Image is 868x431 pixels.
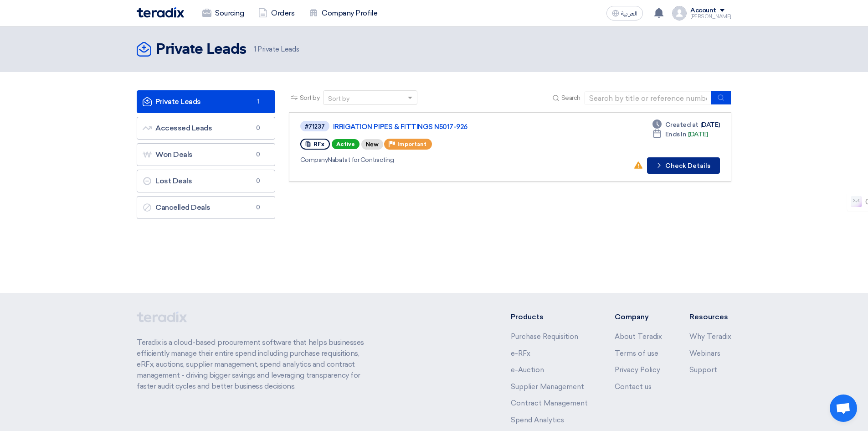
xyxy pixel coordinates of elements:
[672,6,687,21] img: profile_test.png
[328,94,349,104] div: Sort by
[584,91,712,105] input: Search by title or reference number
[615,312,662,322] li: Company
[561,93,580,103] span: Search
[606,6,643,21] button: العربية
[137,196,275,219] a: Cancelled Deals0
[511,399,588,407] a: Contract Management
[647,157,720,174] button: Check Details
[511,366,544,374] a: e-Auction
[397,141,426,147] span: Important
[333,123,561,131] a: IRRIGATION PIPES & FITTINGS N5017-926
[313,141,324,147] span: RFx
[254,44,299,55] span: Private Leads
[615,332,662,341] a: About Teradix
[302,3,385,23] a: Company Profile
[689,312,731,322] li: Resources
[156,41,247,59] h2: Private Leads
[830,395,857,422] a: Open chat
[137,337,375,392] p: Teradix is a cloud-based procurement software that helps businesses efficiently manage their enti...
[689,349,720,358] a: Webinars
[511,383,584,391] a: Supplier Management
[253,150,264,159] span: 0
[652,130,708,139] div: [DATE]
[300,156,328,164] span: Company
[253,203,264,212] span: 0
[137,117,275,140] a: Accessed Leads0
[300,93,320,103] span: Sort by
[253,97,264,106] span: 1
[665,120,699,130] span: Created at
[137,143,275,166] a: Won Deals0
[305,124,325,130] div: #71237
[137,90,275,113] a: Private Leads1
[652,120,720,130] div: [DATE]
[137,7,184,18] img: Teradix logo
[689,332,731,341] a: Why Teradix
[511,416,564,424] a: Spend Analytics
[361,139,383,150] div: New
[253,124,264,133] span: 0
[332,139,360,149] span: Active
[253,177,264,186] span: 0
[689,366,717,374] a: Support
[665,130,687,139] span: Ends In
[621,10,637,17] span: العربية
[615,349,658,358] a: Terms of use
[511,349,530,358] a: e-RFx
[137,170,275,192] a: Lost Deals0
[615,383,652,391] a: Contact us
[300,155,563,165] div: Nabatat for Contracting
[195,3,251,23] a: Sourcing
[251,3,302,23] a: Orders
[690,7,716,15] div: Account
[615,366,660,374] a: Privacy Policy
[254,45,256,53] span: 1
[690,14,731,19] div: [PERSON_NAME]
[511,312,588,322] li: Products
[511,332,578,341] a: Purchase Requisition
